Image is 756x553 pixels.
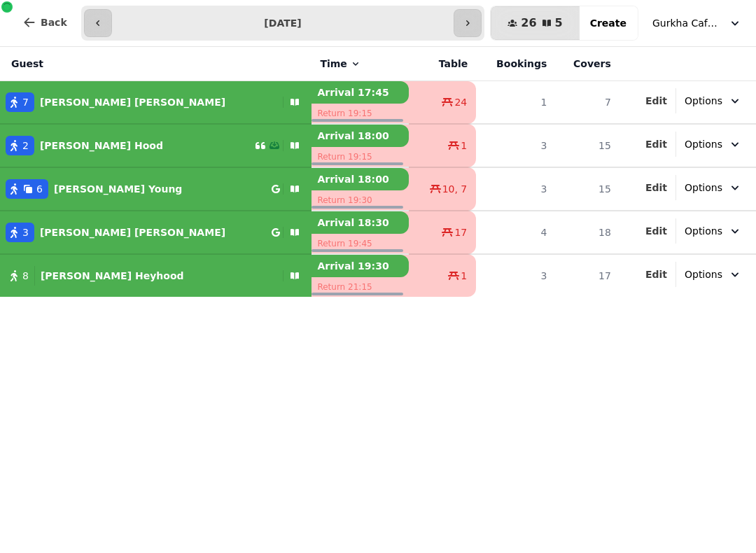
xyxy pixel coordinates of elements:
[22,139,29,153] span: 2
[521,17,536,29] span: 26
[645,226,667,236] span: Edit
[311,81,409,104] p: Arrival 17:45
[22,269,29,283] span: 8
[40,139,163,153] p: [PERSON_NAME] Hood
[454,225,467,239] span: 17
[676,175,750,200] button: Options
[645,269,667,279] span: Edit
[555,167,619,211] td: 15
[555,17,563,29] span: 5
[311,234,409,253] p: Return 19:45
[644,10,750,36] button: Gurkha Cafe & Restauarant
[645,267,667,281] button: Edit
[311,255,409,277] p: Arrival 19:30
[579,6,638,40] button: Create
[645,137,667,151] button: Edit
[320,57,360,71] button: Time
[645,96,667,106] span: Edit
[320,57,346,71] span: Time
[555,211,619,254] td: 18
[54,182,182,196] p: [PERSON_NAME] Young
[311,125,409,147] p: Arrival 18:00
[685,181,722,195] span: Options
[555,254,619,297] td: 17
[311,277,409,297] p: Return 21:15
[476,124,555,167] td: 3
[41,269,184,283] p: [PERSON_NAME] Heyhood
[40,95,225,109] p: [PERSON_NAME] [PERSON_NAME]
[685,224,722,238] span: Options
[645,94,667,108] button: Edit
[685,137,722,151] span: Options
[476,47,555,81] th: Bookings
[476,211,555,254] td: 4
[311,147,409,167] p: Return 19:15
[676,218,750,244] button: Options
[676,88,750,113] button: Options
[555,47,619,81] th: Covers
[311,104,409,123] p: Return 19:15
[491,6,579,40] button: 265
[555,124,619,167] td: 15
[645,139,667,149] span: Edit
[555,81,619,125] td: 7
[22,95,29,109] span: 7
[36,182,43,196] span: 6
[22,225,29,239] span: 3
[454,95,467,109] span: 24
[476,254,555,297] td: 3
[476,167,555,211] td: 3
[11,6,78,39] button: Back
[685,94,722,108] span: Options
[41,17,67,27] span: Back
[645,183,667,192] span: Edit
[685,267,722,281] span: Options
[461,269,467,283] span: 1
[645,181,667,195] button: Edit
[652,16,722,30] span: Gurkha Cafe & Restauarant
[590,18,626,28] span: Create
[409,47,476,81] th: Table
[311,211,409,234] p: Arrival 18:30
[645,224,667,238] button: Edit
[676,262,750,287] button: Options
[442,182,468,196] span: 10, 7
[676,132,750,157] button: Options
[311,190,409,210] p: Return 19:30
[476,81,555,125] td: 1
[461,139,467,153] span: 1
[311,168,409,190] p: Arrival 18:00
[40,225,225,239] p: [PERSON_NAME] [PERSON_NAME]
